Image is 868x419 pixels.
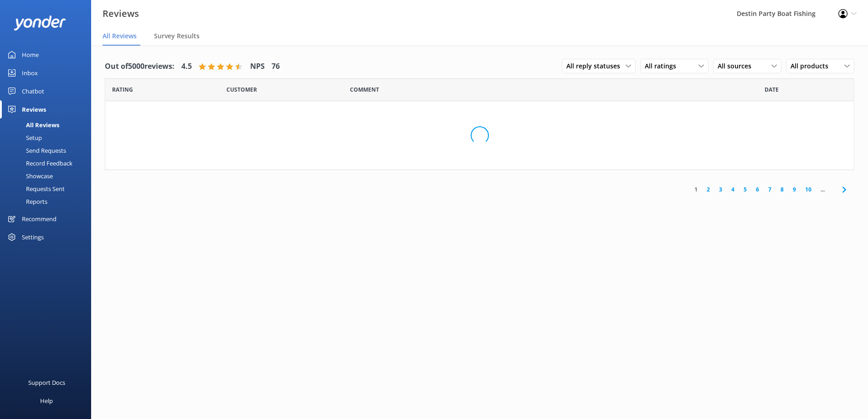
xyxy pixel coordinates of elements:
a: 5 [739,185,751,194]
span: Question [350,85,379,94]
a: Send Requests [5,144,91,157]
div: Home [22,46,39,64]
span: Date [765,85,779,94]
div: Reviews [22,100,46,119]
a: Requests Sent [5,182,91,195]
h4: NPS [250,61,265,72]
span: All ratings [645,61,682,71]
h4: Out of 5000 reviews: [105,61,175,72]
div: All Reviews [5,119,59,131]
a: 7 [764,185,776,194]
a: 9 [788,185,801,194]
span: Survey Results [154,31,200,41]
span: All Reviews [103,31,137,41]
div: Record Feedback [5,157,72,170]
h4: 76 [272,61,280,72]
a: 10 [801,185,816,194]
div: Requests Sent [5,182,65,195]
a: 3 [714,185,727,194]
a: 6 [751,185,764,194]
div: Help [40,392,53,410]
img: yonder-white-logo.png [14,16,66,31]
span: Date [112,85,133,94]
span: ... [816,185,829,194]
div: Reports [5,195,47,208]
a: Reports [5,195,91,208]
div: Send Requests [5,144,66,157]
a: 1 [690,185,702,194]
div: Showcase [5,170,53,182]
span: All reply statuses [566,61,626,71]
a: 8 [776,185,788,194]
span: All products [791,61,834,71]
div: Chatbot [22,82,44,100]
span: Date [226,85,257,94]
span: All sources [718,61,757,71]
a: Record Feedback [5,157,91,170]
h4: 4.5 [181,61,192,72]
a: Showcase [5,170,91,182]
div: Setup [5,131,42,144]
a: 4 [727,185,739,194]
a: 2 [702,185,714,194]
div: Recommend [22,210,56,228]
div: Support Docs [28,373,65,392]
div: Settings [22,228,44,246]
div: Inbox [22,64,38,82]
a: All Reviews [5,119,91,131]
a: Setup [5,131,91,144]
h3: Reviews [103,6,139,21]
